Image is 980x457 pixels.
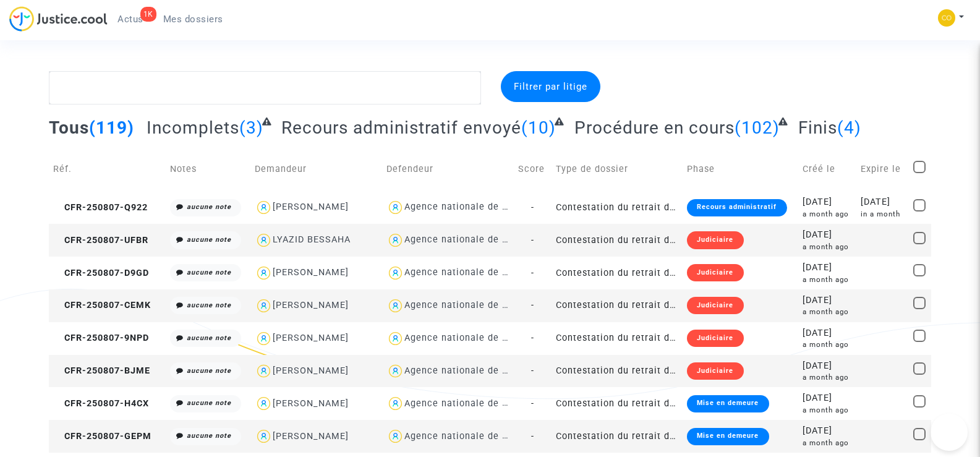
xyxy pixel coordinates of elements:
[273,234,351,245] div: LYAZID BESSAHA
[49,117,89,138] span: Tous
[803,391,853,405] div: [DATE]
[187,432,231,440] i: aucune note
[153,10,233,28] a: Mes dossiers
[255,330,273,348] img: icon-user.svg
[281,117,521,138] span: Recours administratif envoyé
[53,235,148,246] span: CFR-250807-UFBR
[552,289,683,322] td: Contestation du retrait de [PERSON_NAME] par l'ANAH (mandataire)
[803,242,853,252] div: a month ago
[166,147,251,191] td: Notes
[531,431,534,442] span: -
[53,431,151,442] span: CFR-250807-GEPM
[687,330,743,347] div: Judiciaire
[798,147,857,191] td: Créé le
[803,209,853,220] div: a month ago
[386,395,404,412] img: icon-user.svg
[735,117,780,138] span: (102)
[404,202,540,212] div: Agence nationale de l'habitat
[404,365,540,376] div: Agence nationale de l'habitat
[803,359,853,373] div: [DATE]
[803,340,853,350] div: a month ago
[531,398,534,409] span: -
[250,147,382,191] td: Demandeur
[531,365,534,376] span: -
[687,362,743,380] div: Judiciaire
[798,117,837,138] span: Finis
[53,268,149,278] span: CFR-250807-D9GD
[521,117,556,138] span: (10)
[187,367,231,375] i: aucune note
[404,398,540,409] div: Agence nationale de l'habitat
[404,431,540,442] div: Agence nationale de l'habitat
[53,202,148,213] span: CFR-250807-Q922
[531,300,534,310] span: -
[386,231,404,249] img: icon-user.svg
[273,398,349,409] div: [PERSON_NAME]
[386,199,404,216] img: icon-user.svg
[386,330,404,348] img: icon-user.svg
[108,10,153,28] a: 1KActus
[89,117,134,138] span: (119)
[187,268,231,276] i: aucune note
[552,355,683,388] td: Contestation du retrait de [PERSON_NAME] par l'ANAH (mandataire)
[552,147,683,191] td: Type de dossier
[187,301,231,309] i: aucune note
[687,395,769,412] div: Mise en demeure
[531,235,534,246] span: -
[552,257,683,289] td: Contestation du retrait de [PERSON_NAME] par l'ANAH (mandataire)
[386,297,404,315] img: icon-user.svg
[531,268,534,278] span: -
[255,199,273,216] img: icon-user.svg
[552,224,683,257] td: Contestation du retrait de [PERSON_NAME] par l'ANAH (mandataire)
[255,297,273,315] img: icon-user.svg
[404,234,540,245] div: Agence nationale de l'habitat
[856,147,908,191] td: Expire le
[53,300,151,310] span: CFR-250807-CEMK
[803,438,853,448] div: a month ago
[53,398,149,409] span: CFR-250807-H4CX
[803,195,853,209] div: [DATE]
[803,424,853,438] div: [DATE]
[382,147,514,191] td: Defendeur
[187,203,231,211] i: aucune note
[803,372,853,383] div: a month ago
[687,231,743,249] div: Judiciaire
[687,297,743,314] div: Judiciaire
[938,9,955,27] img: 84a266a8493598cb3cce1313e02c3431
[273,300,349,310] div: [PERSON_NAME]
[273,431,349,442] div: [PERSON_NAME]
[273,333,349,343] div: [PERSON_NAME]
[837,117,861,138] span: (4)
[53,365,150,376] span: CFR-250807-BJME
[53,333,149,343] span: CFR-250807-9NPD
[187,399,231,407] i: aucune note
[273,365,349,376] div: [PERSON_NAME]
[255,264,273,282] img: icon-user.svg
[255,362,273,380] img: icon-user.svg
[117,14,143,25] span: Actus
[803,275,853,285] div: a month ago
[386,264,404,282] img: icon-user.svg
[803,307,853,317] div: a month ago
[803,405,853,416] div: a month ago
[552,420,683,453] td: Contestation du retrait de [PERSON_NAME] par l'ANAH (mandataire)
[404,267,540,278] div: Agence nationale de l'habitat
[239,117,263,138] span: (3)
[803,261,853,275] div: [DATE]
[255,231,273,249] img: icon-user.svg
[255,427,273,445] img: icon-user.svg
[140,7,156,22] div: 1K
[386,427,404,445] img: icon-user.svg
[687,428,769,445] div: Mise en demeure
[531,333,534,343] span: -
[514,147,552,191] td: Score
[404,300,540,310] div: Agence nationale de l'habitat
[273,202,349,212] div: [PERSON_NAME]
[49,147,165,191] td: Réf.
[163,14,223,25] span: Mes dossiers
[683,147,798,191] td: Phase
[514,81,587,92] span: Filtrer par litige
[9,6,108,32] img: jc-logo.svg
[803,327,853,340] div: [DATE]
[255,395,273,412] img: icon-user.svg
